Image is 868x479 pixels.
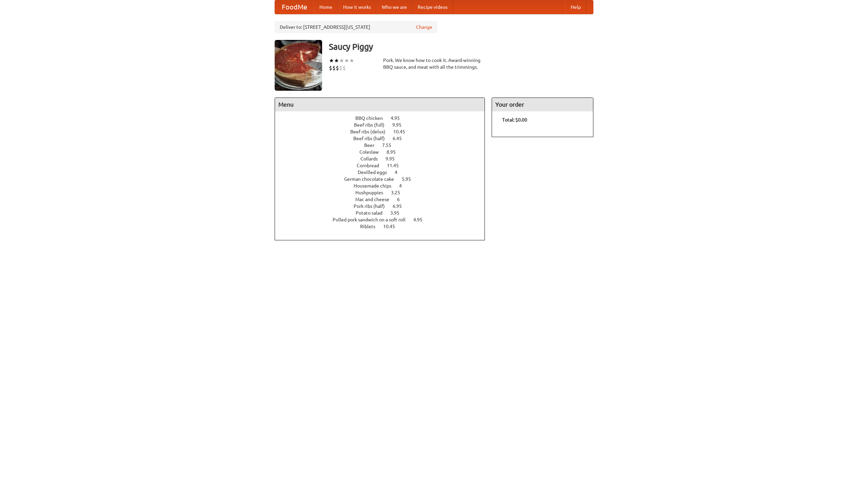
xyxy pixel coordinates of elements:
a: BBQ chicken 4.95 [355,115,412,121]
li: ★ [349,57,354,64]
div: Deliver to: [STREET_ADDRESS][US_STATE] [275,21,437,33]
a: Collards 9.95 [360,156,407,161]
a: Pork ribs (half) 6.95 [354,203,414,209]
span: Collards [360,156,384,161]
li: ★ [339,57,344,64]
span: Riblets [360,224,382,229]
a: Beef ribs (delux) 10.45 [350,129,418,134]
li: ★ [344,57,349,64]
li: $ [342,64,346,72]
span: 6.95 [393,203,409,209]
span: Mac and cheese [355,197,396,202]
span: Cornbread [357,163,386,168]
li: $ [339,64,342,72]
li: $ [329,64,332,72]
span: 10.45 [393,129,412,134]
span: 10.45 [383,224,402,229]
span: 6.45 [393,136,409,141]
span: 4.95 [413,217,429,222]
a: Home [314,0,338,14]
span: 7.55 [382,143,398,148]
span: 9.95 [386,156,401,161]
a: Recipe videos [412,0,453,14]
span: BBQ chicken [355,115,390,121]
a: How it works [338,0,376,14]
span: 4 [399,183,409,189]
span: 3.95 [390,210,406,216]
span: Coleslaw [359,149,386,155]
span: German chocolate cake [344,176,401,182]
h4: Your order [492,98,593,111]
a: Help [565,0,586,14]
span: 8.95 [387,149,402,155]
a: FoodMe [275,0,314,14]
span: Potato salad [356,210,389,216]
li: ★ [329,57,334,64]
span: Beef ribs (full) [354,122,391,128]
a: Housemade chips 4 [354,183,414,189]
li: $ [336,64,339,72]
img: angular.jpg [275,40,322,91]
b: Total: $0.00 [502,117,527,123]
a: Beer 7.55 [364,143,404,148]
a: German chocolate cake 5.95 [344,176,423,182]
span: Pulled pork sandwich on a soft roll [333,217,412,222]
span: Hushpuppies [355,190,390,195]
a: Coleslaw 8.95 [359,149,408,155]
a: Pulled pork sandwich on a soft roll 4.95 [333,217,435,222]
span: 11.45 [387,163,406,168]
span: Pork ribs (half) [354,203,392,209]
span: Beef ribs (half) [353,136,392,141]
div: Pork. We know how to cook it. Award-winning BBQ sauce, and meat with all the trimmings. [383,57,485,70]
h3: Saucy Piggy [329,40,593,53]
span: Housemade chips [354,183,398,189]
a: Devilled eggs 4 [358,170,410,175]
span: 5.95 [402,176,418,182]
a: Hushpuppies 3.25 [355,190,413,195]
h4: Menu [275,98,485,111]
a: Mac and cheese 6 [355,197,412,202]
span: 6 [397,197,407,202]
span: Beer [364,143,381,148]
li: $ [332,64,336,72]
a: Potato salad 3.95 [356,210,412,216]
span: Devilled eggs [358,170,394,175]
a: Change [416,24,432,30]
a: Beef ribs (half) 6.45 [353,136,414,141]
a: Riblets 10.45 [360,224,408,229]
span: 9.95 [392,122,408,128]
span: Beef ribs (delux) [350,129,392,134]
span: 4 [395,170,404,175]
li: ★ [334,57,339,64]
a: Beef ribs (full) 9.95 [354,122,414,128]
span: 4.95 [391,115,407,121]
a: Who we are [376,0,412,14]
a: Cornbread 11.45 [357,163,411,168]
span: 3.25 [391,190,407,195]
